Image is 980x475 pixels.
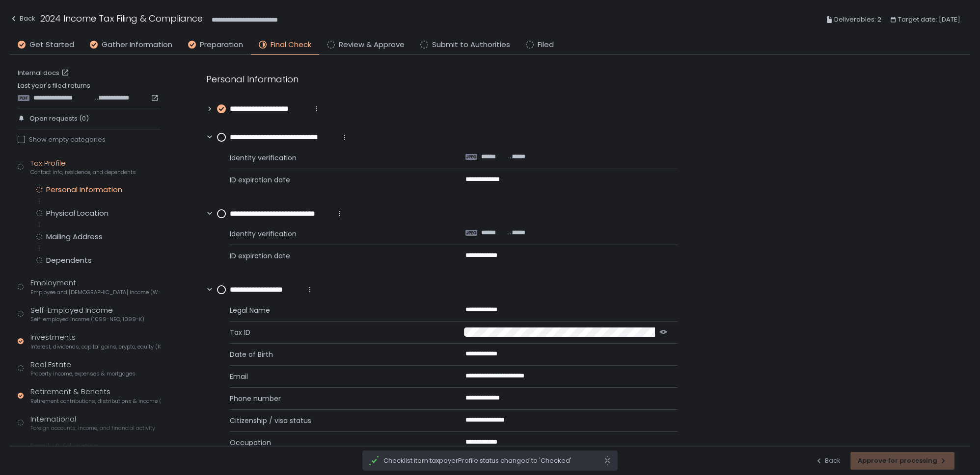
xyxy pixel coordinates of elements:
span: Checklist item taxpayerProfile status changed to 'Checked' [383,456,603,465]
div: Mailing Address [46,232,103,242]
span: Final Check [271,39,311,50]
h1: 2024 Income Tax Filing & Compliance [40,12,203,25]
span: Date of Birth [230,350,442,359]
span: Self-employed income (1099-NEC, 1099-K) [30,316,144,323]
span: Phone number [230,394,442,403]
div: Last year's filed returns [18,81,161,102]
span: Employee and [DEMOGRAPHIC_DATA] income (W-2s) [30,289,161,296]
button: Back [815,452,841,470]
div: Personal Information [206,73,678,86]
span: Identity verification [230,153,442,163]
svg: close [603,455,611,466]
span: ID expiration date [230,251,442,261]
div: Physical Location [46,208,109,218]
div: Employment [30,277,161,296]
div: Back [815,456,841,465]
span: Preparation [200,39,243,50]
div: Personal Information [46,185,122,195]
span: Foreign accounts, income, and financial activity [30,425,155,432]
span: Target date: [DATE] [898,14,960,25]
div: Retirement & Benefits [30,386,161,405]
div: Tax Profile [30,158,136,176]
span: Interest, dividends, capital gains, crypto, equity (1099s, K-1s) [30,343,161,350]
div: Back [10,13,35,25]
div: Dependents [46,255,92,265]
span: Deliverables: 2 [834,14,881,25]
div: International [30,414,155,432]
a: Internal docs [18,69,71,77]
div: Investments [30,332,161,350]
span: Property income, expenses & mortgages [30,370,136,377]
span: Identity verification [230,229,442,239]
span: ID expiration date [230,175,442,185]
span: Retirement contributions, distributions & income (1099-R, 5498) [30,398,161,405]
span: Citizenship / visa status [230,416,442,425]
span: Email [230,372,442,381]
button: Back [10,12,35,28]
div: Real Estate [30,359,136,378]
span: Contact info, residence, and dependents [30,169,136,176]
span: Get Started [29,39,74,50]
div: Self-Employed Income [30,305,144,324]
span: Filed [538,39,554,50]
span: Review & Approve [339,39,405,50]
span: Legal Name [230,305,442,315]
span: Gather Information [102,39,172,50]
span: Occupation [230,438,442,448]
span: Tax ID [230,327,440,337]
span: Submit to Authorities [432,39,510,50]
div: Family & Education [30,441,156,459]
span: Open requests (0) [29,114,89,123]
